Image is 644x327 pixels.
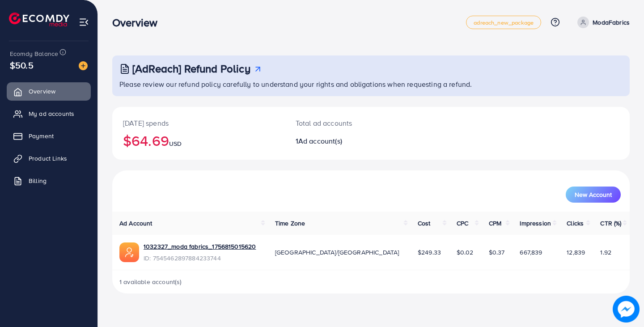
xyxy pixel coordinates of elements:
a: My ad accounts [7,105,91,123]
span: CTR (%) [600,219,621,228]
p: ModaFabrics [593,17,630,28]
h3: Overview [112,16,165,29]
img: ic-ads-acc.e4c84228.svg [119,242,139,262]
a: adreach_new_package [466,16,541,29]
span: $249.33 [418,248,441,257]
span: Ad Account [119,219,153,228]
p: Please review our refund policy carefully to understand your rights and obligations when requesti... [119,79,624,89]
span: Ad account(s) [298,136,342,146]
a: 1032327_moda fabrics_1756815015620 [144,242,256,251]
a: Payment [7,127,91,145]
span: 12,839 [567,248,585,257]
span: $0.37 [489,248,505,257]
span: 1 available account(s) [119,277,182,286]
span: My ad accounts [29,109,74,118]
img: menu [79,17,89,27]
span: Ecomdy Balance [10,49,58,58]
button: New Account [566,187,621,203]
img: image [79,61,88,70]
span: Impression [520,219,551,228]
span: $50.5 [10,59,34,72]
span: New Account [575,191,612,198]
h2: 1 [296,137,403,145]
h2: $64.69 [123,132,274,149]
span: ID: 7545462897884233744 [144,254,256,263]
span: CPC [457,219,468,228]
span: CPM [489,219,501,228]
span: Cost [418,219,431,228]
span: adreach_new_package [474,20,534,25]
span: Product Links [29,154,67,163]
span: Clicks [567,219,584,228]
span: $0.02 [457,248,474,257]
span: Overview [29,87,55,96]
img: logo [9,13,69,26]
span: Payment [29,132,54,140]
p: [DATE] spends [123,118,274,128]
p: Total ad accounts [296,118,403,128]
span: Billing [29,176,47,185]
span: Time Zone [275,219,305,228]
a: Overview [7,82,91,100]
span: 1.92 [600,248,611,257]
span: USD [169,139,182,148]
a: ModaFabrics [574,17,630,28]
span: 667,839 [520,248,542,257]
h3: [AdReach] Refund Policy [132,62,250,75]
a: Product Links [7,149,91,167]
span: [GEOGRAPHIC_DATA]/[GEOGRAPHIC_DATA] [275,248,399,257]
img: image [613,296,640,323]
a: Billing [7,172,91,190]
